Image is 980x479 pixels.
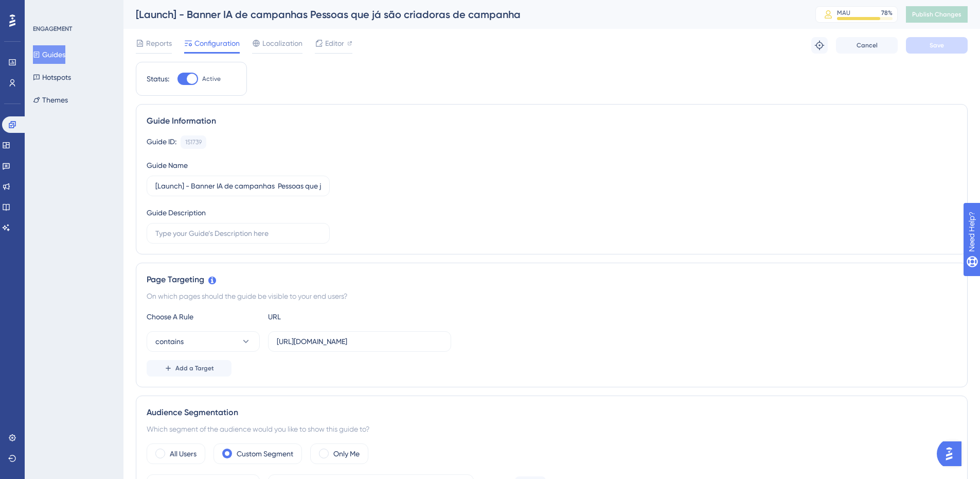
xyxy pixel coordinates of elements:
iframe: UserGuiding AI Assistant Launcher [937,438,968,469]
span: contains [155,335,184,348]
span: Configuration [194,37,240,49]
button: Save [906,37,968,54]
div: Status: [147,73,169,85]
div: ENGAGEMENT [33,25,72,33]
div: [Launch] - Banner IA de campanhas Pessoas que já são criadoras de campanha [136,7,790,22]
span: Editor [325,37,344,49]
button: contains [147,331,260,352]
label: Only Me [333,448,360,460]
button: Add a Target [147,360,231,377]
span: Publish Changes [912,10,961,19]
div: Choose A Rule [147,311,260,323]
div: Audience Segmentation [147,406,957,419]
button: Themes [33,91,68,109]
button: Cancel [836,37,898,54]
span: Localization [262,37,302,49]
div: Guide Name [147,159,188,172]
input: yourwebsite.com/path [277,336,442,347]
input: Type your Guide’s Name here [155,180,321,192]
div: 151739 [185,138,202,146]
button: Hotspots [33,68,71,87]
div: MAU [837,9,850,17]
button: Guides [33,45,65,64]
label: All Users [170,448,197,460]
button: Publish Changes [906,6,968,23]
div: Guide ID: [147,135,176,149]
input: Type your Guide’s Description here [155,228,321,239]
div: 78 % [881,9,893,17]
div: URL [268,311,381,323]
div: Guide Information [147,115,957,127]
div: Guide Description [147,207,206,219]
span: Add a Target [175,364,214,372]
span: Cancel [857,41,878,49]
span: Active [202,75,221,83]
span: Reports [146,37,172,49]
div: On which pages should the guide be visible to your end users? [147,290,957,302]
div: Page Targeting [147,273,957,286]
label: Custom Segment [237,448,293,460]
span: Save [930,41,944,49]
div: Which segment of the audience would you like to show this guide to? [147,423,957,435]
span: Need Help? [24,3,64,15]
